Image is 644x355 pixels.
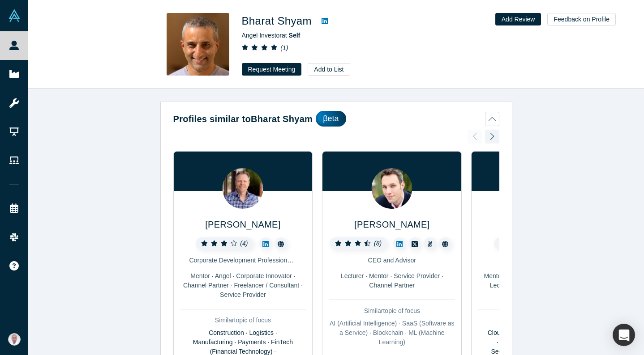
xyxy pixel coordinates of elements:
[330,320,455,346] span: AI (Artificial Intelligence) · SaaS (Software as a Service) · Blockchain · ML (Machine Learning)
[189,257,340,264] span: Corporate Development Professional | Startup Advisor
[329,306,455,316] div: Similar topic of focus
[316,111,346,127] div: βeta
[205,220,280,229] a: [PERSON_NAME]
[478,316,604,325] div: Similar topic of focus
[329,271,455,290] div: Lecturer · Mentor · Service Provider · Channel Partner
[478,271,604,300] div: Mentor · Angel · Freelancer / Consultant · Lecturer · Industry Analyst · Strategic Investor · Cha...
[173,112,313,126] h2: Profiles similar to Bharat Shyam
[280,44,288,51] i: ( 1 )
[354,220,429,229] a: [PERSON_NAME]
[547,13,616,25] button: Feedback on Profile
[167,13,229,76] img: Bharat Shyam's Profile Image
[242,13,312,29] h1: Bharat Shyam
[308,63,350,76] button: Add to List
[495,13,541,25] button: Add Review
[368,257,416,264] span: CEO and Advisor
[240,240,248,247] i: ( 4 )
[289,32,301,39] a: Self
[173,111,499,127] button: Profiles similar toBharat Shyamβeta
[180,271,306,300] div: Mentor · Angel · Corporate Innovator · Channel Partner · Freelancer / Consultant · Service Provider
[242,63,302,76] button: Request Meeting
[372,168,412,209] img: Alexander Shartsis's Profile Image
[223,168,263,209] img: Josh Ewing's Profile Image
[180,316,306,325] div: Similar topic of focus
[242,32,301,39] span: Angel Investor at
[374,240,382,247] i: ( 8 )
[8,333,21,346] img: Vetri Venthan Elango's Account
[8,9,21,22] img: Alchemist Vault Logo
